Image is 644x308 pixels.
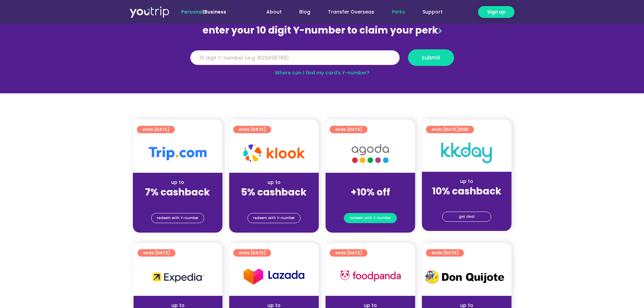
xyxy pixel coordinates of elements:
strong: 5% cashback [241,186,307,199]
span: ends [DATE] [335,249,362,257]
a: ends [DATE] [137,126,175,133]
a: Business [205,8,226,15]
input: 10 digit Y-number (e.g. 8123456789) [190,50,400,65]
div: up to [235,179,313,186]
div: up to [427,178,506,185]
span: ends [DATE] [335,126,362,133]
a: ends [DATE]2025 [426,126,474,133]
div: (for stays only) [331,198,410,206]
nav: Menu [244,6,451,18]
strong: +10% off [351,186,390,199]
button: submit [408,49,454,66]
span: Personal [181,8,203,15]
strong: 7% cashback [145,186,210,199]
div: (for stays only) [427,197,506,205]
span: ends [DATE] [143,249,170,257]
a: Blog [290,6,319,18]
a: ends [DATE] [233,126,271,133]
div: enter your 10 digit Y-number to claim your perk [187,22,457,39]
span: ends [DATE] [431,249,458,257]
span: | [181,8,226,15]
a: redeem with Y-number [344,213,397,223]
span: get deal [459,212,475,221]
div: (for stays only) [138,198,217,206]
a: About [258,6,290,18]
a: ends [DATE] [233,249,271,257]
span: ends [DATE] [239,126,266,133]
a: ends [DATE] [330,126,367,133]
a: get deal [442,212,491,222]
a: Perks [383,6,414,18]
span: 2025 [458,126,469,132]
span: Sign up [487,8,505,16]
strong: 10% cashback [432,185,501,198]
span: submit [422,55,440,60]
span: ends [DATE] [431,126,469,133]
a: redeem with Y-number [247,213,301,223]
span: up to [364,179,377,186]
div: up to [138,179,217,186]
div: (for stays only) [235,198,313,206]
a: ends [DATE] [330,249,367,257]
span: redeem with Y-number [253,213,295,223]
span: ends [DATE] [239,249,266,257]
a: Support [414,6,451,18]
span: redeem with Y-number [157,213,198,223]
a: Transfer Overseas [319,6,383,18]
a: Where can I find my card’s Y-number? [275,69,369,76]
a: ends [DATE] [426,249,464,257]
a: Sign up [478,6,515,18]
a: ends [DATE] [138,249,175,257]
a: redeem with Y-number [151,213,204,223]
span: redeem with Y-number [350,213,391,223]
form: Y Number [190,49,454,71]
span: ends [DATE] [142,126,169,133]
